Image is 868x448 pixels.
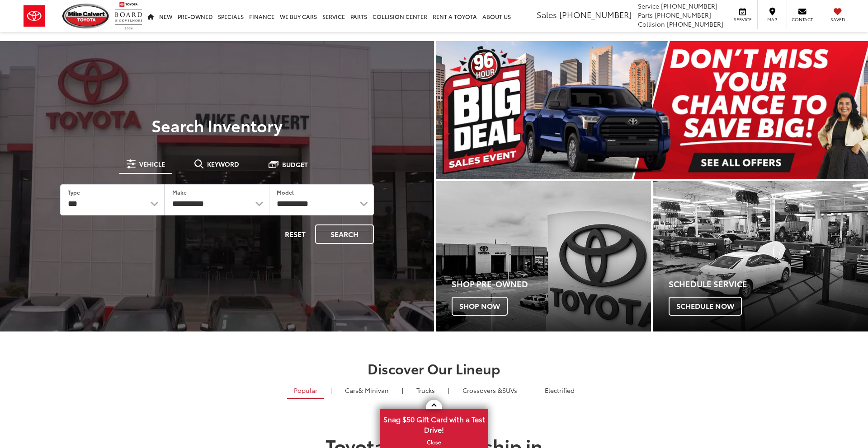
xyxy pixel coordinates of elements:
span: Snag $50 Gift Card with a Test Drive! [381,410,487,437]
span: [PHONE_NUMBER] [667,19,723,28]
label: Make [172,188,187,196]
img: Big Deal Sales Event [436,41,868,179]
span: Schedule Now [669,297,742,316]
label: Model [277,188,294,196]
span: Crossovers & [462,386,502,395]
span: Vehicle [139,161,165,167]
label: Type [68,188,80,196]
a: SUVs [456,383,524,398]
div: Toyota [436,181,651,331]
button: Reset [277,224,313,244]
h4: Schedule Service [669,280,868,289]
span: Keyword [207,161,239,167]
span: Service [638,1,659,10]
li: | [328,386,334,395]
span: [PHONE_NUMBER] [655,10,711,19]
li: | [400,386,406,395]
span: Sales [537,9,557,20]
span: Collision [638,19,665,28]
span: Budget [282,161,308,168]
a: Popular [287,383,324,399]
h4: Shop Pre-Owned [452,280,651,289]
section: Carousel section with vehicle pictures - may contain disclaimers. [436,41,868,179]
img: Mike Calvert Toyota [62,4,110,28]
span: & Minivan [359,386,389,395]
span: Map [762,16,782,23]
a: Schedule Service Schedule Now [653,181,868,331]
a: Trucks [410,383,442,398]
h2: Discover Our Lineup [115,361,753,376]
div: carousel slide number 1 of 1 [436,41,868,179]
div: Toyota [653,181,868,331]
span: Contact [792,16,813,23]
span: Service [732,16,753,23]
li: | [446,386,452,395]
span: Parts [638,10,653,19]
span: Saved [828,16,848,23]
span: [PHONE_NUMBER] [559,9,632,20]
h3: Search Inventory [38,116,396,134]
button: Search [315,224,374,244]
a: Electrified [538,383,581,398]
a: Shop Pre-Owned Shop Now [436,181,651,331]
span: Shop Now [452,297,508,316]
span: [PHONE_NUMBER] [661,1,717,10]
li: | [528,386,534,395]
a: Cars [338,383,396,398]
